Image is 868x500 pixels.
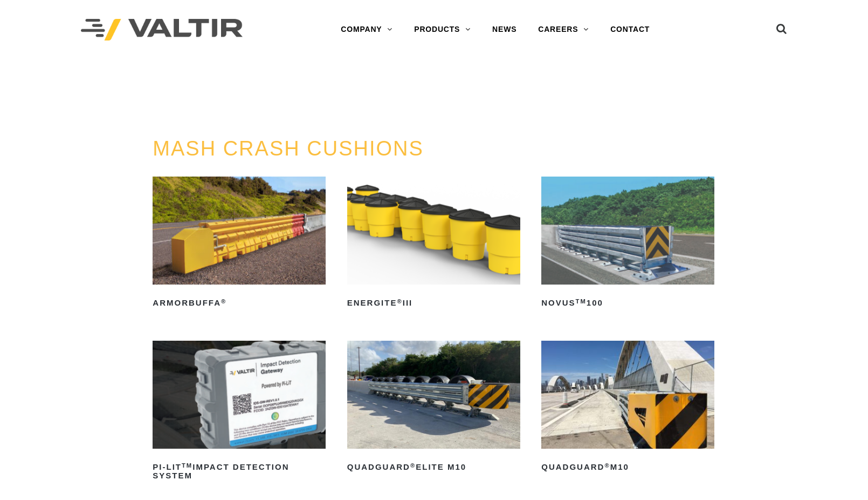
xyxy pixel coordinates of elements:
[221,298,226,305] sup: ®
[541,458,714,476] h2: QuadGuard M10
[541,341,714,476] a: QuadGuard®M10
[347,177,520,312] a: ENERGITE®III
[153,341,326,485] a: PI-LITTMImpact Detection System
[410,462,416,469] sup: ®
[330,19,403,40] a: COMPANY
[182,462,192,469] sup: TM
[481,19,527,40] a: NEWS
[347,341,520,476] a: QuadGuard®Elite M10
[153,294,326,312] h2: ArmorBuffa
[600,19,660,40] a: CONTACT
[347,458,520,476] h2: QuadGuard Elite M10
[347,294,520,312] h2: ENERGITE III
[541,294,714,312] h2: NOVUS 100
[541,177,714,312] a: NOVUSTM100
[604,462,610,469] sup: ®
[397,298,402,305] sup: ®
[527,19,600,40] a: CAREERS
[153,177,326,312] a: ArmorBuffa®
[576,298,587,305] sup: TM
[403,19,481,40] a: PRODUCTS
[153,137,424,160] a: MASH CRASH CUSHIONS
[81,19,243,41] img: Valtir
[153,458,326,484] h2: PI-LIT Impact Detection System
